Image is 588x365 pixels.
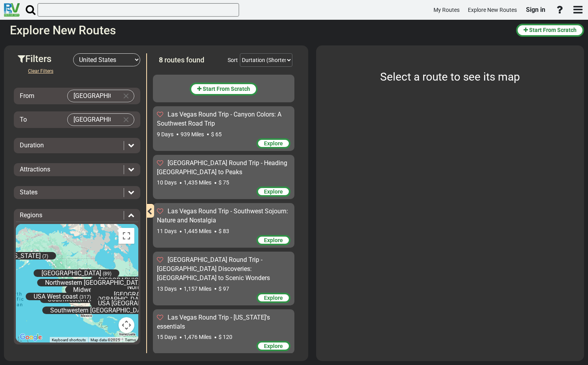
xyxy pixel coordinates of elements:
span: From [20,92,34,100]
span: Las Vegas Round Trip - Canyon Colors: A Southwest Road Trip [157,111,281,127]
button: Clear Input [120,90,132,102]
span: Explore [264,237,283,243]
div: Explore [256,186,290,197]
span: Regions [20,211,42,219]
a: My Routes [430,2,463,18]
span: Sign in [526,6,545,13]
span: 939 Miles [181,131,204,137]
span: States [20,188,38,196]
div: Sort [228,56,238,64]
span: $ 75 [219,179,229,186]
span: Select a route to see its map [380,70,520,83]
span: 11 Days [157,228,177,234]
img: RvPlanetLogo.png [4,3,20,17]
span: $ 120 [219,334,232,340]
span: Explore [264,188,283,195]
button: Keyboard shortcuts [52,337,86,343]
input: Select [68,90,118,102]
span: Start From Scratch [203,86,250,92]
span: $ 83 [219,228,229,234]
div: [GEOGRAPHIC_DATA] Round Trip - [GEOGRAPHIC_DATA] Discoveries: [GEOGRAPHIC_DATA] to Scenic Wonders... [153,252,294,305]
button: Toggle fullscreen view [119,228,134,244]
div: Attractions [16,165,138,174]
span: Las Vegas Round Trip - [US_STATE]'s essentials [157,314,270,330]
span: (317) [79,294,91,300]
a: Open this area in Google Maps (opens a new window) [18,332,44,342]
h2: Explore New Routes [10,24,510,37]
span: USA West coast [34,293,78,300]
div: Regions [16,211,138,220]
a: Sign in [522,2,549,18]
span: 10 Days [157,179,177,186]
span: 9 Days [157,131,173,137]
a: Explore New Routes [464,2,520,18]
img: Google [18,332,44,342]
div: Las Vegas Round Trip - Canyon Colors: A Southwest Road Trip 9 Days 939 Miles $ 65 Explore [153,106,294,151]
span: To [20,116,27,123]
div: Explore [256,341,290,351]
span: Northwestern [GEOGRAPHIC_DATA] [45,279,143,286]
button: Clear Input [120,114,132,126]
span: $ 97 [219,286,229,292]
div: Explore [256,138,290,149]
span: Las Vegas Round Trip - Southwest Sojourn: Nature and Nostalgia [157,207,288,224]
div: States [16,188,138,197]
span: [GEOGRAPHIC_DATA] Round Trip - Heading [GEOGRAPHIC_DATA] to Peaks [157,159,287,176]
button: Clear Filters [22,66,60,76]
span: 8 [159,56,163,64]
span: 1,476 Miles [184,334,211,340]
span: routes found [164,56,204,64]
span: USA [GEOGRAPHIC_DATA] [98,300,171,307]
div: Las Vegas Round Trip - [US_STATE]'s essentials 15 Days 1,476 Miles $ 120 Explore [153,309,294,354]
span: My Routes [433,7,460,13]
span: 15 Days [157,334,177,340]
span: [US_STATE] [8,252,41,260]
input: Select [68,114,118,126]
span: (89) [103,271,111,277]
a: Terms (opens in new tab) [125,338,136,342]
button: Start From Scratch [516,24,584,37]
span: Explore New Routes [468,7,517,13]
span: Start From Scratch [529,27,577,33]
span: Explore [264,140,283,147]
button: Map camera controls [119,317,134,333]
span: (7) [42,254,48,259]
span: 1,157 Miles [184,286,211,292]
span: Map data ©2025 [90,338,120,342]
span: $ 65 [211,131,222,137]
div: Duration [16,141,138,150]
h3: Filters [18,54,73,64]
div: [GEOGRAPHIC_DATA] Round Trip - Heading [GEOGRAPHIC_DATA] to Peaks 10 Days 1,435 Miles $ 75 Explore [153,155,294,199]
div: Las Vegas Round Trip - Southwest Sojourn: Nature and Nostalgia 11 Days 1,445 Miles $ 83 Explore [153,203,294,248]
div: Explore [256,235,290,245]
span: Explore [264,295,283,301]
button: Start From Scratch [190,83,258,96]
span: Attractions [20,166,50,173]
span: Explore [264,343,283,349]
div: Explore [256,293,290,303]
span: 13 Days [157,286,177,292]
span: Duration [20,141,44,149]
span: 1,435 Miles [184,179,211,186]
span: [GEOGRAPHIC_DATA] [41,269,101,277]
span: [GEOGRAPHIC_DATA] Round Trip - [GEOGRAPHIC_DATA] Discoveries: [GEOGRAPHIC_DATA] to Scenic Wonders [157,256,270,282]
span: 1,445 Miles [184,228,211,234]
span: Southwestern [GEOGRAPHIC_DATA] [50,307,150,314]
